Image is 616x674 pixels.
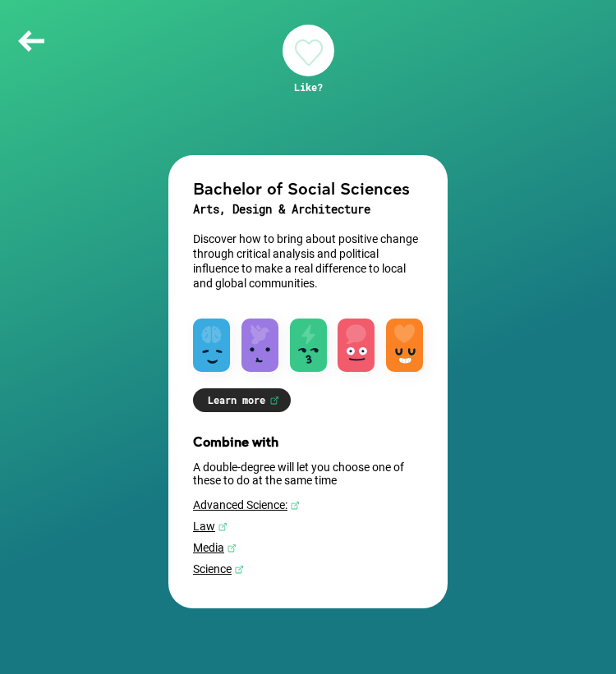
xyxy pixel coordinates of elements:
div: Like? [283,80,334,94]
img: Law [218,522,228,532]
a: Science [193,562,423,575]
img: Learn more [269,396,279,406]
img: Science [234,565,244,575]
img: Advanced Science: [290,501,300,511]
img: Media [227,543,237,553]
h3: Combine with [193,433,423,449]
a: Media [193,541,423,554]
p: Discover how to bring about positive change through critical analysis and political influence to ... [193,232,423,291]
p: A double-degree will let you choose one of these to do at the same time [193,461,423,487]
a: Advanced Science: [193,498,423,511]
a: Law [193,520,423,533]
h3: Arts, Design & Architecture [193,199,423,220]
a: Learn more [193,388,291,412]
h2: Bachelor of Social Sciences [193,177,423,199]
